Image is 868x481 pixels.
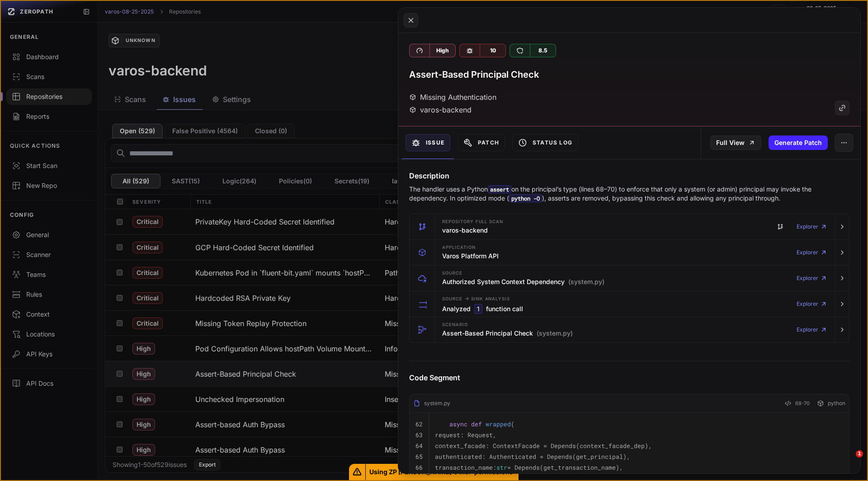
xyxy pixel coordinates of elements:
[710,135,761,150] a: Full View
[442,295,510,302] span: Source Sink Analysis
[512,134,578,151] button: Status Log
[435,463,623,472] code: transaction_name: = Depends( ),
[769,135,828,150] button: Generate Patch
[797,321,827,339] a: Explorer
[409,104,472,115] div: varos-backend
[410,240,849,265] button: Application Varos Platform API Explorer
[442,226,488,235] h3: varos-backend
[488,185,511,193] code: assert
[449,420,467,428] span: async
[795,398,810,409] span: 68-70
[415,453,423,461] code: 65
[410,214,849,239] button: Repository Full scan varos-backend Explorer
[366,464,519,480] span: Using ZP [PERSON_NAME]'s MSP permissions
[442,271,462,276] span: Source
[435,420,514,428] code: (
[409,185,814,203] p: The handler uses a Python on the principal’s type (lines 68–70) to enforce that only a system (or...
[410,317,849,342] button: Scenario Assert-Based Principal Check (system.py) Explorer
[537,329,573,338] span: (system.py)
[576,453,623,461] span: get_principal
[442,252,499,261] h3: Varos Platform API
[442,245,476,250] span: Application
[797,269,827,287] a: Explorer
[406,134,450,151] button: Issue
[486,420,511,428] span: wrapped
[415,463,423,472] code: 66
[409,170,849,181] h4: Description
[410,291,849,317] button: Source -> Sink Analysis Analyzed 1 function call Explorer
[442,329,573,338] h3: Assert-Based Principal Check
[471,420,482,428] span: def
[797,218,827,236] a: Explorer
[442,322,468,327] span: Scenario
[797,295,827,313] a: Explorer
[797,243,827,262] a: Explorer
[856,450,863,458] span: 1
[415,420,423,428] code: 62
[837,450,859,472] iframe: Intercom live chat
[435,453,630,461] code: authenticated: Authenticated = Depends( ),
[543,463,616,472] span: get_transaction_name
[442,304,523,314] h3: Analyzed function call
[410,266,849,291] button: Source Authorized System Context Dependency (system.py) Explorer
[464,295,469,302] span: ->
[409,372,849,383] h4: Code Segment
[496,463,507,472] span: str
[442,219,503,224] span: Repository Full scan
[580,442,645,450] span: context_facade_dep
[415,431,423,439] code: 63
[568,277,604,286] span: (system.py)
[458,134,505,151] button: Patch
[828,400,845,407] span: python
[509,194,542,202] code: python -O
[435,442,652,450] code: context_facade: ContextFacade = Depends( ),
[413,400,450,407] div: system.py
[474,304,482,314] code: 1
[415,442,423,450] code: 64
[442,277,604,286] h3: Authorized System Context Dependency
[435,431,496,439] code: request: Request,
